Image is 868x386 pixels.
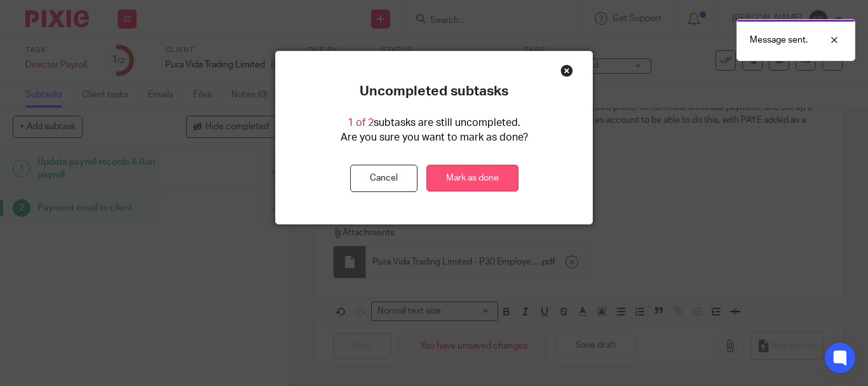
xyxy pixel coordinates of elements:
p: Message sent. [750,34,808,46]
span: 1 of 2 [348,118,374,128]
button: Cancel [350,165,417,192]
a: Mark as done [426,165,519,192]
p: subtasks are still uncompleted. [348,116,520,130]
p: Uncompleted subtasks [360,83,508,100]
p: Are you sure you want to mark as done? [341,130,528,145]
div: Close this dialog window [560,64,573,77]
